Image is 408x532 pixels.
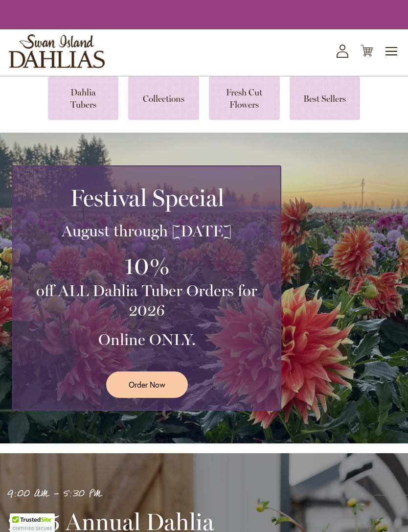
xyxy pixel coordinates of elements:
[106,371,188,397] a: Order Now
[9,34,105,68] a: store logo
[25,330,269,349] h3: Online ONLY.
[25,281,269,320] h3: off ALL Dahlia Tuber Orders for 2026
[129,379,165,390] span: Order Now
[25,184,269,211] h2: Festival Special
[25,251,269,281] h3: 10%
[7,486,276,502] p: 9:00 AM - 5:30 PM
[25,221,269,241] h3: August through [DATE]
